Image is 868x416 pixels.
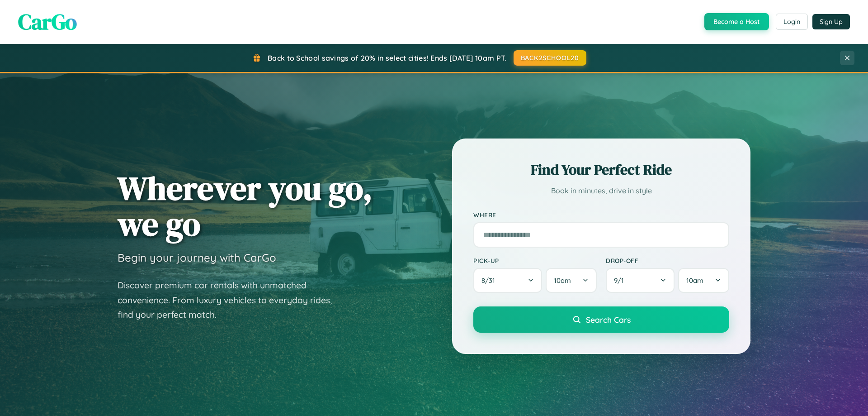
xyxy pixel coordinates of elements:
label: Drop-off [606,257,729,264]
label: Pick-up [473,257,597,264]
p: Discover premium car rentals with unmatched convenience. From luxury vehicles to everyday rides, ... [118,278,344,322]
span: 10am [686,276,703,285]
h3: Begin your journey with CarGo [118,251,276,264]
span: CarGo [18,7,77,37]
button: Sign Up [812,14,850,29]
p: Book in minutes, drive in style [473,184,729,197]
button: BACK2SCHOOL20 [514,50,586,66]
span: 10am [554,276,571,285]
span: Search Cars [586,315,631,325]
button: 10am [546,268,597,293]
button: Search Cars [473,306,729,333]
span: Back to School savings of 20% in select cities! Ends [DATE] 10am PT. [268,53,506,62]
h1: Wherever you go, we go [118,170,373,242]
button: 8/31 [473,268,542,293]
label: Where [473,211,729,219]
button: Login [776,14,808,30]
button: 9/1 [606,268,675,293]
span: 8 / 31 [481,276,500,285]
button: 10am [678,268,729,293]
span: 9 / 1 [614,276,628,285]
h2: Find Your Perfect Ride [473,160,729,180]
button: Become a Host [704,13,769,30]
